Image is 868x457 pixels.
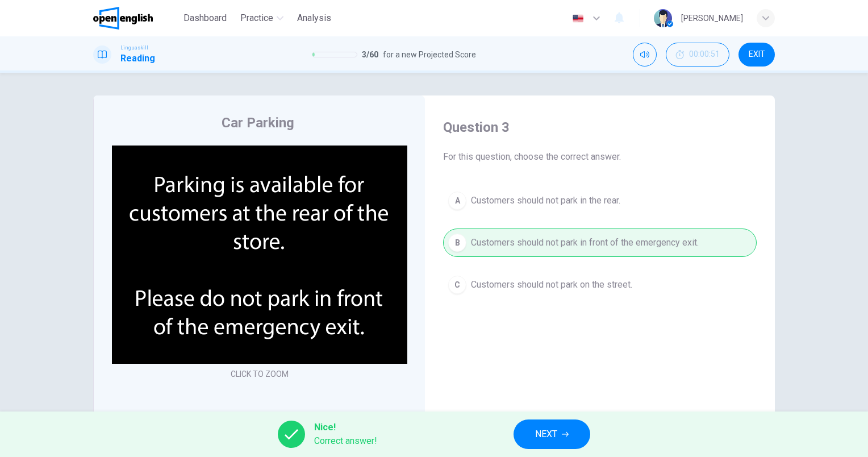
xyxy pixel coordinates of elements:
[226,366,293,382] button: CLICK TO ZOOM
[689,50,720,59] span: 00:00:51
[179,8,231,28] button: Dashboard
[666,43,729,67] div: Hide
[314,434,377,448] span: Correct answer!
[633,43,657,67] div: Mute
[514,419,590,449] button: NEXT
[314,421,377,434] span: Nice!
[443,150,757,164] span: For this question, choose the correct answer.
[654,9,672,27] img: Profile picture
[93,7,153,30] img: OpenEnglish logo
[293,8,336,28] button: Analysis
[112,146,407,364] img: undefined
[120,44,148,52] span: Linguaskill
[749,50,765,59] span: EXIT
[383,48,476,61] span: for a new Projected Score
[236,8,288,28] button: Practice
[681,11,743,25] div: [PERSON_NAME]
[666,43,729,67] button: 00:00:51
[571,14,585,23] img: en
[240,11,273,25] span: Practice
[222,114,294,132] h4: Car Parking
[738,43,775,67] button: EXIT
[443,118,757,136] h4: Question 3
[362,48,378,61] span: 3 / 60
[120,52,155,65] h1: Reading
[93,7,179,30] a: OpenEnglish logo
[183,11,227,25] span: Dashboard
[297,11,331,25] span: Analysis
[535,426,557,442] span: NEXT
